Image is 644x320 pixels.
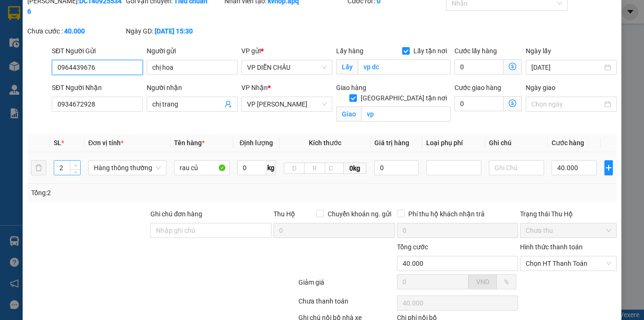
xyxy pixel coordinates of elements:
[22,8,90,38] strong: CHUYỂN PHÁT NHANH AN PHÚ QUÝ
[224,100,232,108] span: user-add
[273,210,295,218] span: Thu Hộ
[147,46,238,56] div: Người gửi
[489,160,544,175] input: Ghi Chú
[485,134,548,152] th: Ghi chú
[357,93,451,103] span: [GEOGRAPHIC_DATA] tận nơi
[454,59,504,74] input: Cước lấy hàng
[297,296,396,312] div: Chưa thanh toán
[405,209,488,219] span: Phí thu hộ khách nhận trả
[241,84,268,91] span: VP Nhận
[397,243,428,251] span: Tổng cước
[531,62,603,73] input: Ngày lấy
[174,139,205,147] span: Tên hàng
[54,139,61,147] span: SL
[454,84,501,91] label: Cước giao hàng
[31,188,249,198] div: Tổng: 2
[344,163,367,174] span: 0kg
[520,243,583,251] label: Hình thức thanh toán
[31,160,46,175] button: delete
[526,84,555,91] label: Ngày giao
[504,278,509,286] span: %
[324,209,395,219] span: Chuyển khoản ng. gửi
[297,277,396,294] div: Giảm giá
[284,163,305,174] input: D
[70,161,80,169] span: Increase Value
[73,170,78,175] span: down
[604,160,613,175] button: plus
[239,139,273,147] span: Định lượng
[88,139,124,147] span: Đơn vị tính
[526,47,551,55] label: Ngày lấy
[247,97,327,111] span: VP GIA LÂM
[476,278,489,286] span: VND
[73,163,78,168] span: up
[126,26,223,36] div: Ngày GD:
[422,134,485,152] th: Loại phụ phí
[526,256,611,271] span: Chọn HT Thanh Toán
[531,99,603,109] input: Ngày giao
[155,27,193,35] b: [DATE] 15:30
[27,26,124,36] div: Chưa cước :
[241,46,332,56] div: VP gửi
[361,107,451,122] input: Giao tận nơi
[309,139,341,147] span: Kích thước
[70,169,80,175] span: Decrease Value
[64,27,85,35] b: 40.000
[605,164,612,172] span: plus
[336,59,358,74] span: Lấy
[52,82,143,93] div: SĐT Người Nhận
[552,139,584,147] span: Cước hàng
[150,223,272,238] input: Ghi chú đơn hàng
[374,139,409,147] span: Giá trị hàng
[336,84,366,91] span: Giao hàng
[336,47,363,55] span: Lấy hàng
[304,163,325,174] input: R
[410,46,451,56] span: Lấy tận nơi
[325,163,344,174] input: C
[5,51,18,98] img: logo
[150,210,202,218] label: Ghi chú đơn hàng
[174,160,230,175] input: VD: Bàn, Ghế
[454,96,504,111] input: Cước giao hàng
[358,59,451,74] input: Lấy tận nơi
[94,161,161,175] span: Hàng thông thường
[147,82,238,93] div: Người nhận
[526,223,611,238] span: Chưa thu
[454,47,497,55] label: Cước lấy hàng
[21,40,91,72] span: [GEOGRAPHIC_DATA], [GEOGRAPHIC_DATA] ↔ [GEOGRAPHIC_DATA]
[336,107,361,122] span: Giao
[247,60,327,74] span: VP DIỄN CHÂU
[266,160,276,175] span: kg
[520,209,617,219] div: Trạng thái Thu Hộ
[509,99,516,107] span: dollar-circle
[52,46,143,56] div: SĐT Người Gửi
[509,63,516,70] span: dollar-circle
